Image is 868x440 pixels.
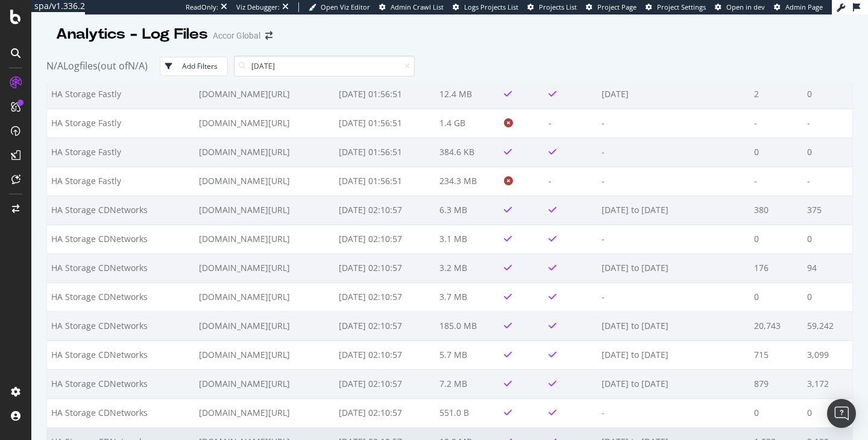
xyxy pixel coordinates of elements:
[750,282,804,311] td: 0
[803,80,852,109] td: 0
[803,398,852,427] td: 0
[597,340,750,369] td: [DATE] to [DATE]
[182,61,218,71] div: Add Filters
[597,311,750,340] td: [DATE] to [DATE]
[335,340,435,369] td: [DATE] 02:10:57
[195,225,335,253] td: [DOMAIN_NAME][URL]
[597,253,750,282] td: [DATE] to [DATE]
[335,369,435,398] td: [DATE] 02:10:57
[160,57,228,76] button: Add Filters
[234,56,415,77] input: Search
[435,340,500,369] td: 5.7 MB
[47,167,195,196] td: HA Storage Fastly
[379,2,444,12] a: Admin Crawl List
[646,2,706,12] a: Project Settings
[47,225,195,253] td: HA Storage CDNetworks
[47,398,195,427] td: HA Storage CDNetworks
[803,167,852,196] td: -
[195,138,335,167] td: [DOMAIN_NAME][URL]
[186,2,218,12] div: ReadOnly:
[544,167,597,196] td: -
[750,196,804,225] td: 380
[544,109,597,138] td: -
[785,2,823,11] span: Admin Page
[750,369,804,398] td: 879
[47,80,195,109] td: HA Storage Fastly
[803,340,852,369] td: 3,099
[47,253,195,282] td: HA Storage CDNetworks
[750,109,804,138] td: -
[803,253,852,282] td: 94
[464,2,518,11] span: Logs Projects List
[335,311,435,340] td: [DATE] 02:10:57
[47,340,195,369] td: HA Storage CDNetworks
[803,369,852,398] td: 3,172
[750,167,804,196] td: -
[335,398,435,427] td: [DATE] 02:10:57
[803,196,852,225] td: 375
[195,167,335,196] td: [DOMAIN_NAME][URL]
[335,253,435,282] td: [DATE] 02:10:57
[195,253,335,282] td: [DOMAIN_NAME][URL]
[586,2,637,12] a: Project Page
[195,340,335,369] td: [DOMAIN_NAME][URL]
[597,167,750,196] td: -
[435,253,500,282] td: 3.2 MB
[827,399,856,428] div: Open Intercom Messenger
[321,2,370,11] span: Open Viz Editor
[47,196,195,225] td: HA Storage CDNetworks
[750,340,804,369] td: 715
[195,398,335,427] td: [DOMAIN_NAME][URL]
[309,2,370,12] a: Open Viz Editor
[435,80,500,109] td: 12.4 MB
[435,109,500,138] td: 1.4 GB
[335,196,435,225] td: [DATE] 02:10:57
[803,282,852,311] td: 0
[47,282,195,311] td: HA Storage CDNetworks
[803,109,852,138] td: -
[335,109,435,138] td: [DATE] 01:56:51
[391,2,444,11] span: Admin Crawl List
[597,282,750,311] td: -
[803,225,852,253] td: 0
[435,167,500,196] td: 234.3 MB
[453,2,518,12] a: Logs Projects List
[195,369,335,398] td: [DOMAIN_NAME][URL]
[750,225,804,253] td: 0
[597,225,750,253] td: -
[47,369,195,398] td: HA Storage CDNetworks
[750,311,804,340] td: 20,743
[539,2,577,11] span: Projects List
[726,2,765,11] span: Open in dev
[46,59,63,72] span: N/A
[435,196,500,225] td: 6.3 MB
[435,369,500,398] td: 7.2 MB
[56,24,208,45] div: Analytics - Log Files
[597,369,750,398] td: [DATE] to [DATE]
[597,138,750,167] td: -
[597,109,750,138] td: -
[98,59,128,72] span: (out of
[435,282,500,311] td: 3.7 MB
[597,2,637,11] span: Project Page
[527,2,577,12] a: Projects List
[803,138,852,167] td: 0
[195,109,335,138] td: [DOMAIN_NAME][URL]
[750,138,804,167] td: 0
[47,109,195,138] td: HA Storage Fastly
[435,225,500,253] td: 3.1 MB
[195,196,335,225] td: [DOMAIN_NAME][URL]
[265,31,272,40] div: arrow-right-arrow-left
[597,398,750,427] td: -
[236,2,280,12] div: Viz Debugger:
[195,80,335,109] td: [DOMAIN_NAME][URL]
[435,398,500,427] td: 551.0 B
[335,167,435,196] td: [DATE] 01:56:51
[750,398,804,427] td: 0
[597,196,750,225] td: [DATE] to [DATE]
[195,282,335,311] td: [DOMAIN_NAME][URL]
[335,80,435,109] td: [DATE] 01:56:51
[750,253,804,282] td: 176
[128,59,148,72] span: N/A )
[803,311,852,340] td: 59,242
